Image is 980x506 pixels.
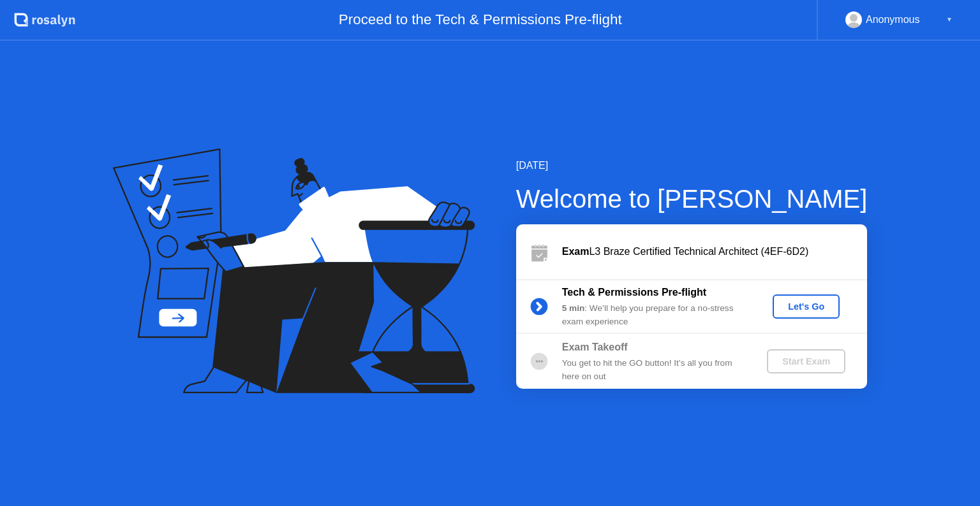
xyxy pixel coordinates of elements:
button: Let's Go [773,294,840,319]
div: ▼ [946,11,953,28]
b: Tech & Permissions Pre-flight [562,287,706,298]
div: Start Exam [772,356,840,366]
div: Welcome to [PERSON_NAME] [516,180,868,218]
b: Exam [562,246,590,257]
div: L3 Braze Certified Technical Architect (4EF-6D2) [562,244,867,259]
div: : We’ll help you prepare for a no-stress exam experience [562,302,746,328]
div: [DATE] [516,158,868,173]
div: Let's Go [778,301,835,312]
div: Anonymous [866,11,920,28]
button: Start Exam [767,349,845,373]
b: Exam Takeoff [562,342,628,352]
div: You get to hit the GO button! It’s all you from here on out [562,357,746,383]
b: 5 min [562,303,585,313]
